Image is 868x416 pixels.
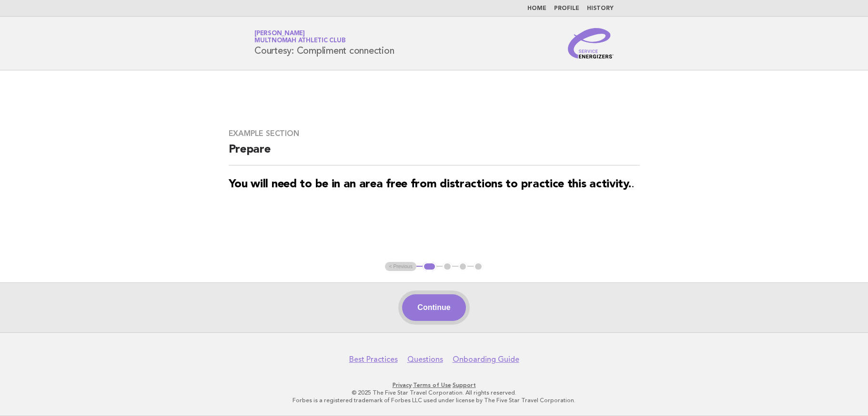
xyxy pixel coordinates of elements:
a: Privacy [393,382,412,388]
h1: Courtesy: Compliment connection [254,31,394,56]
p: © 2025 The Five Star Travel Corporation. All rights reserved. [142,389,726,397]
h3: Example Section [229,129,640,138]
h2: Prepare [229,142,640,165]
strong: You will need to be in an area free from distractions to practice this activity. [229,179,631,190]
a: [PERSON_NAME]Multnomah Athletic Club [254,30,345,44]
a: Best Practices [349,355,398,364]
a: Profile [554,6,579,11]
img: Service Energizers [568,28,614,58]
h3: . [229,177,640,192]
p: · · [142,381,726,389]
button: Continue [402,294,465,321]
button: 1 [423,262,436,271]
p: Forbes is a registered trademark of Forbes LLC used under license by The Five Star Travel Corpora... [142,397,726,404]
a: History [587,6,614,11]
a: Terms of Use [413,382,451,388]
a: Questions [407,355,443,364]
span: Multnomah Athletic Club [254,38,345,44]
a: Home [527,6,546,11]
a: Onboarding Guide [453,355,519,364]
a: Support [453,382,476,388]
